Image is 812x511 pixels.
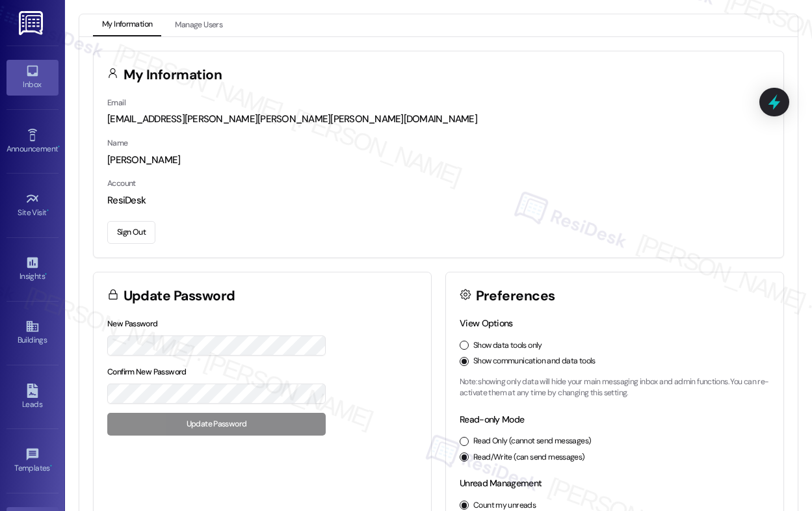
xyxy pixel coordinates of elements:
button: Manage Users [166,14,231,36]
a: Site Visit • [7,188,59,223]
label: Read/Write (can send messages) [473,452,585,464]
div: ResiDesk [107,194,770,207]
img: ResiDesk Logo [19,11,46,35]
div: [EMAIL_ADDRESS][PERSON_NAME][PERSON_NAME][PERSON_NAME][DOMAIN_NAME] [107,112,770,126]
a: Leads [7,380,59,415]
a: Buildings [7,315,59,350]
a: Inbox [7,60,59,95]
span: • [47,206,49,215]
label: Read-only Mode [460,413,524,425]
h3: My Information [124,68,222,82]
h3: Preferences [476,289,555,303]
h3: Update Password [124,289,235,303]
a: Insights • [7,252,59,287]
p: Note: showing only data will hide your main messaging inbox and admin functions. You can re-activ... [460,376,770,399]
div: [PERSON_NAME] [107,153,770,167]
label: Show communication and data tools [473,356,596,367]
span: • [50,462,52,471]
label: Name [107,138,128,148]
button: Sign Out [107,221,155,244]
label: View Options [460,317,513,329]
button: My Information [93,14,161,36]
label: New Password [107,319,158,329]
label: Confirm New Password [107,367,187,377]
span: • [58,142,60,151]
a: Templates • [7,443,59,478]
label: Email [107,98,125,108]
span: • [45,270,47,279]
label: Show data tools only [473,340,542,352]
label: Read Only (cannot send messages) [473,436,591,447]
label: Unread Management [460,477,542,489]
label: Account [107,178,136,189]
